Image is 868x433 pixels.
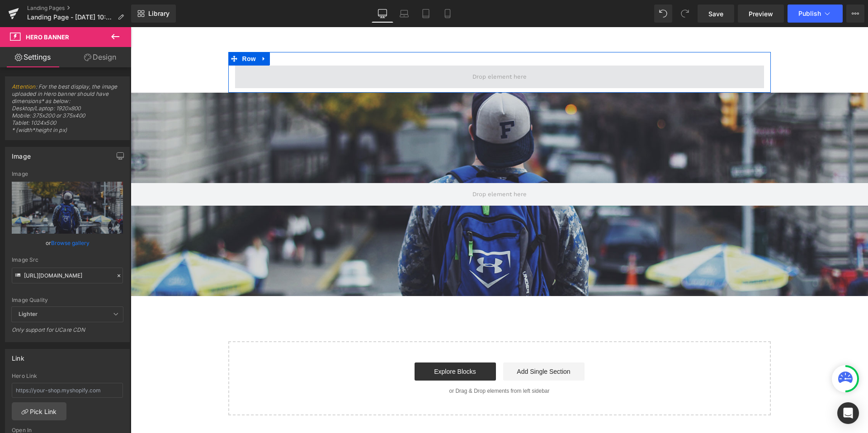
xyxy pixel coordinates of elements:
button: Publish [788,5,843,23]
span: Hero Banner [26,33,69,41]
a: Landing Pages [27,5,131,12]
button: Redo [676,5,694,23]
a: Pick Link [12,402,66,420]
a: Attention [12,83,36,90]
div: or [12,238,123,248]
span: : For the best display, the image uploaded in Hero banner should have dimensions* as below: Deskt... [12,83,123,140]
div: Image Src [12,257,123,263]
input: Link [12,268,123,283]
p: or Drag & Drop elements from left sidebar [112,361,626,367]
div: Link [12,349,24,362]
a: Add Single Section [373,335,454,353]
button: Undo [654,5,672,23]
span: Save [708,9,723,19]
span: Library [148,9,170,18]
button: More [846,5,864,23]
a: Laptop [393,5,415,23]
span: Preview [749,9,773,19]
div: Image [12,147,31,160]
div: Image [12,171,123,177]
div: Image Quality [12,297,123,303]
input: https://your-shop.myshopify.com [12,383,123,398]
a: Mobile [437,5,458,23]
span: Row [109,25,127,38]
a: Tablet [415,5,437,23]
a: Browse gallery [51,235,90,251]
div: Hero Link [12,373,123,379]
span: Publish [798,10,821,17]
b: Lighter [19,311,38,317]
a: Expand / Collapse [127,25,139,38]
a: Design [67,47,133,67]
a: Desktop [372,5,393,23]
span: Landing Page - [DATE] 10:20:48 [27,14,114,21]
a: Explore Blocks [284,335,365,353]
a: New Library [131,5,176,23]
div: Open Intercom Messenger [837,402,859,424]
div: Only support for UCare CDN [12,326,123,339]
a: Preview [738,5,784,23]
